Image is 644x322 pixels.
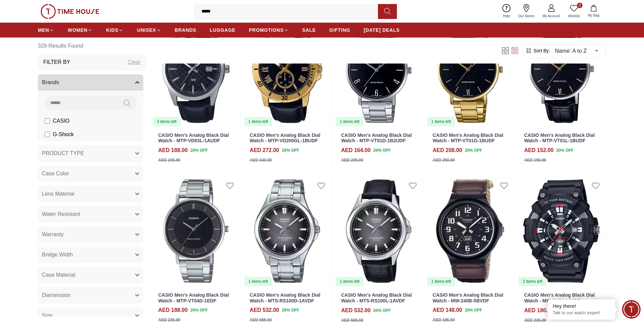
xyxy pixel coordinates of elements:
[577,3,582,8] span: 0
[68,24,93,36] a: WOMEN
[550,41,603,60] div: Name: A to Z
[427,117,455,126] div: 1 items left
[137,27,156,33] span: UNISEX
[334,16,423,127] img: CASIO Men's Analog Black Dial Watch - MTP-VT01D-1B2UDF
[433,157,455,163] div: AED 260.00
[244,117,272,126] div: 1 items left
[426,175,515,287] a: CASIO Men's Analog Black Dial Watch - MW-240B-5BVDF1 items left
[38,206,143,222] button: Water Resistant
[106,24,123,36] a: KIDS
[42,312,52,320] span: Size
[38,226,143,243] button: Warranty
[341,157,363,163] div: AED 205.00
[517,16,606,127] img: CASIO Men's Analog Black Dial Watch - MTP-VT01L-1BUDF
[43,58,70,66] h3: Filter By
[282,307,299,313] span: 20 % OFF
[38,287,143,303] button: Diamension
[465,307,482,313] span: 20 % OFF
[42,78,59,86] span: Brands
[433,292,503,303] a: CASIO Men's Analog Black Dial Watch - MW-240B-5BVDF
[38,145,143,162] button: PRODUCT TYPE
[302,27,316,33] span: SALE
[514,3,539,20] a: Our Stores
[341,306,371,315] h4: AED 532.00
[426,175,515,287] img: CASIO Men's Analog Black Dial Watch - MW-240B-5BVDF
[499,3,514,20] a: Help
[524,306,553,315] h4: AED 180.00
[175,24,196,36] a: BRANDS
[329,27,350,33] span: GIFTING
[564,3,584,20] a: 0Wishlist
[282,147,299,153] span: 20 % OFF
[364,24,400,36] a: [DATE] DEALS
[106,27,118,33] span: KIDS
[38,186,143,202] button: Lens Material
[341,132,412,144] a: CASIO Men's Analog Black Dial Watch - MTP-VT01D-1B2UDF
[373,147,390,153] span: 20 % OFF
[364,27,400,33] span: [DATE] DEALS
[427,277,455,286] div: 1 items left
[42,271,75,279] span: Case Material
[433,146,462,154] h4: AED 208.00
[42,170,69,178] span: Case Color
[210,24,236,36] a: LUGGAGE
[433,306,462,314] h4: AED 148.00
[210,27,236,33] span: LUGGAGE
[243,175,332,287] img: CASIO Men's Analog Black Dial Watch - MTS-RS100D-1AVDF
[38,38,146,54] h6: 329 Results Found
[151,16,240,127] img: CASIO Men's Analog Black Dial Watch - MTP-VD03L-1AUDF
[553,303,610,309] div: Hey there!
[158,132,229,144] a: CASIO Men's Analog Black Dial Watch - MTP-VD03L-1AUDF
[341,146,371,154] h4: AED 164.00
[38,24,54,36] a: MEN
[516,14,537,19] span: Our Stores
[158,146,188,154] h4: AED 188.00
[250,306,279,314] h4: AED 532.00
[524,132,595,144] a: CASIO Men's Analog Black Dial Watch - MTP-VT01L-1BUDF
[42,190,74,198] span: Lens Material
[42,291,70,299] span: Diamension
[334,175,423,287] a: CASIO Men's Analog Black Dial Watch - MTS-RS100L-1AVDF1 items left
[525,47,550,54] button: Sort By:
[250,132,320,144] a: CASIO Men's Analog Black Dial Watch - MTP-VD200GL-1BUDF
[42,210,80,218] span: Water Resistant
[519,277,546,286] div: 2 items left
[128,58,141,66] div: Clear
[566,14,582,19] span: Wishlist
[175,27,196,33] span: BRANDS
[42,251,73,259] span: Bridge Width
[190,307,208,313] span: 20 % OFF
[465,147,482,153] span: 20 % OFF
[244,277,272,286] div: 1 items left
[42,149,84,157] span: PRODUCT TYPE
[329,24,350,36] a: GIFTING
[334,175,423,287] img: CASIO Men's Analog Black Dial Watch - MTS-RS100L-1AVDF
[336,277,363,286] div: 1 items left
[249,24,289,36] a: PROMOTIONS
[336,117,363,126] div: 1 items left
[540,14,563,19] span: My Account
[426,16,515,127] a: CASIO Men's Analog Black Dial Watch - MTP-VT01G-1BUDF1 items left
[584,3,603,19] button: My Bag
[250,157,272,163] div: AED 340.00
[524,157,546,163] div: AED 190.00
[524,292,595,303] a: CASIO Men's Analog Black Dial Watch - MW-610H-1AVDF
[158,306,188,314] h4: AED 188.00
[153,117,181,126] div: 3 items left
[45,132,50,137] input: G-Shock
[190,147,208,153] span: 20 % OFF
[524,146,553,154] h4: AED 152.00
[433,132,503,144] a: CASIO Men's Analog Black Dial Watch - MTP-VT01G-1BUDF
[41,4,99,19] img: ...
[68,27,88,33] span: WOMEN
[302,24,316,36] a: SALE
[45,118,50,124] input: CASIO
[38,74,143,91] button: Brands
[556,147,574,153] span: 20 % OFF
[38,267,143,283] button: Case Material
[243,16,332,127] img: CASIO Men's Analog Black Dial Watch - MTP-VD200GL-1BUDF
[622,300,641,319] div: Chat Widget
[243,175,332,287] a: CASIO Men's Analog Black Dial Watch - MTS-RS100D-1AVDF1 items left
[151,175,240,287] img: CASIO Men's Analog Black Dial Watch - MTP-VT04D-1EDF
